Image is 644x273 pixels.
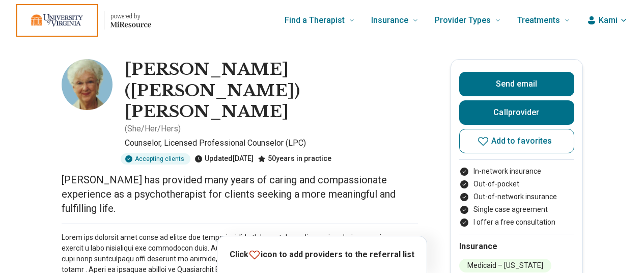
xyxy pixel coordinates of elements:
span: Treatments [517,13,560,28]
li: Out-of-network insurance [459,192,574,202]
div: 50 years in practice [258,153,331,165]
span: Insurance [371,13,408,28]
p: [PERSON_NAME] has provided many years of caring and compassionate experience as a psychotherapist... [62,173,418,215]
li: I offer a free consultation [459,217,574,228]
button: Send email [459,72,574,96]
p: Click icon to add providers to the referral list [230,248,414,261]
p: powered by [110,12,151,20]
li: In-network insurance [459,166,574,177]
ul: Payment options [459,166,574,228]
span: Add to favorites [491,137,552,145]
span: Provider Types [435,13,491,28]
li: Single case agreement [459,204,574,215]
p: ( She/Her/Hers ) [125,123,181,135]
button: Kami [586,14,628,26]
li: Out-of-pocket [459,179,574,189]
a: Home page [16,4,151,37]
h1: [PERSON_NAME] ([PERSON_NAME]) [PERSON_NAME] [125,59,418,123]
span: Kami [599,14,618,26]
div: Accepting clients [121,153,190,165]
span: Find a Therapist [285,13,345,28]
h2: Insurance [459,240,574,253]
p: Counselor, Licensed Professional Counselor (LPC) [125,137,418,149]
button: Callprovider [459,100,574,125]
img: Carol Carruthers Sims, Counselor [62,59,113,110]
li: Medicaid – [US_STATE] [459,259,551,272]
div: Updated [DATE] [194,153,254,165]
button: Add to favorites [459,129,574,153]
